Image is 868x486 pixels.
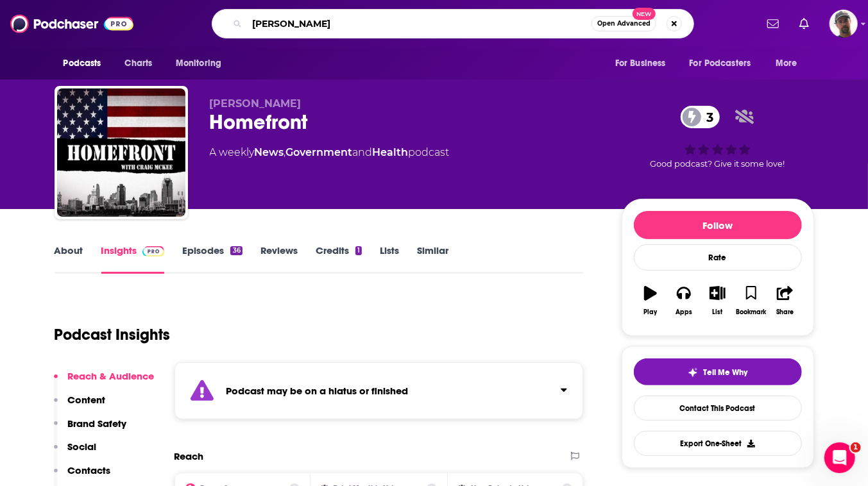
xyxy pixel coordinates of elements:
[353,146,373,158] span: and
[174,450,204,462] h2: Reach
[701,278,734,324] button: List
[212,9,694,38] div: Search podcasts, credits, & more...
[736,308,766,316] div: Bookmark
[380,244,399,274] a: Lists
[830,10,858,38] span: Logged in as cjPurdy
[768,278,801,324] button: Share
[174,362,584,419] section: Click to expand status details
[286,146,353,158] a: Government
[776,54,797,72] span: More
[54,370,155,394] button: Reach & Audience
[417,244,448,274] a: Similar
[794,13,814,35] a: Show notifications dropdown
[622,97,814,177] div: 3Good podcast? Give it some love!
[851,442,861,453] span: 1
[101,244,165,274] a: InsightsPodchaser Pro
[255,146,284,158] a: News
[55,325,171,344] h1: Podcast Insights
[597,21,651,27] span: Open Advanced
[681,106,720,128] a: 3
[824,442,855,473] iframe: Intercom live chat
[64,54,101,72] span: Podcasts
[316,244,362,274] a: Credits1
[54,417,127,441] button: Brand Safety
[735,278,768,324] button: Bookmark
[125,54,153,72] span: Charts
[355,246,362,255] div: 1
[634,396,802,421] a: Contact This Podcast
[260,244,298,274] a: Reviews
[713,308,723,316] div: List
[226,385,409,397] strong: Podcast may be on a hiatus or finished
[703,367,747,378] span: Tell Me Why
[247,13,591,34] input: Search podcasts, credits, & more...
[57,88,185,217] img: Homefront
[10,12,133,36] img: Podchaser - Follow, Share and Rate Podcasts
[676,308,692,316] div: Apps
[688,367,698,378] img: tell me why sparkle
[68,394,106,406] p: Content
[55,244,83,274] a: About
[68,464,111,476] p: Contacts
[142,246,165,256] img: Podchaser Pro
[690,54,751,72] span: For Podcasters
[615,54,666,72] span: For Business
[634,358,802,385] button: tell me why sparkleTell Me Why
[767,51,813,76] button: open menu
[68,370,155,382] p: Reach & Audience
[373,146,409,158] a: Health
[634,244,802,271] div: Rate
[182,244,242,274] a: Episodes36
[210,97,302,110] span: [PERSON_NAME]
[167,51,238,76] button: open menu
[634,211,802,239] button: Follow
[634,278,667,324] button: Play
[830,10,858,38] img: User Profile
[681,51,770,76] button: open menu
[634,431,802,456] button: Export One-Sheet
[176,54,221,72] span: Monitoring
[830,10,858,38] button: Show profile menu
[68,417,127,430] p: Brand Safety
[117,51,160,76] a: Charts
[633,8,656,20] span: New
[55,51,118,76] button: open menu
[776,308,794,316] div: Share
[667,278,701,324] button: Apps
[591,16,656,31] button: Open AdvancedNew
[230,246,242,255] div: 36
[606,51,682,76] button: open menu
[643,308,657,316] div: Play
[68,440,97,453] p: Social
[694,106,720,128] span: 3
[54,440,97,464] button: Social
[54,394,106,417] button: Content
[762,13,784,35] a: Show notifications dropdown
[651,159,785,169] span: Good podcast? Give it some love!
[284,146,286,158] span: ,
[210,145,450,160] div: A weekly podcast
